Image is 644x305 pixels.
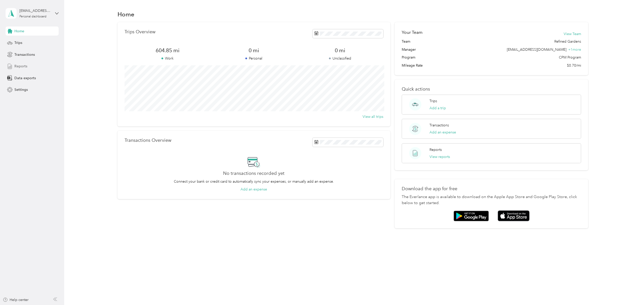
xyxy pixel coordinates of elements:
p: Transactions [430,123,449,128]
button: Help center [3,297,29,302]
button: View all trips [363,114,383,119]
img: App store [498,210,530,221]
span: Reports [14,64,27,69]
span: Trips [14,40,22,45]
span: [EMAIL_ADDRESS][DOMAIN_NAME] [507,47,566,52]
span: Transactions [14,52,35,57]
p: Download the app for free [402,186,581,191]
h2: No transactions recorded yet [223,171,284,176]
span: CPM Program [559,55,581,60]
button: Add a trip [430,105,446,111]
p: Personal [211,56,297,61]
p: Quick actions [402,87,581,92]
span: Mileage Rate [402,63,423,68]
h2: Your Team [402,29,422,36]
span: 0 mi [211,47,297,54]
span: + 1 more [568,47,581,52]
h1: Home [117,12,134,17]
div: Personal dashboard [19,15,46,18]
p: Reports [430,147,442,152]
p: The Everlance app is available to download on the Apple App Store and Google Play Store, click be... [402,194,581,206]
button: View reports [430,154,450,159]
p: Trips Overview [125,29,155,35]
span: $0.70/mi [567,63,581,68]
p: Unclassified [297,56,383,61]
span: Refined Gardens [554,39,581,44]
p: Transactions Overview [125,138,171,143]
img: Google play [454,211,489,221]
span: Program [402,55,415,60]
p: Work [125,56,211,61]
p: Trips [430,98,437,104]
button: Add an expense [241,187,267,192]
iframe: Everlance-gr Chat Button Frame [616,277,644,305]
p: Connect your bank or credit card to automatically sync your expenses, or manually add an expense. [174,179,334,184]
span: Team [402,39,410,44]
button: Add an expense [430,130,456,135]
span: 604.85 mi [125,47,211,54]
div: [EMAIL_ADDRESS][DOMAIN_NAME] [19,8,51,13]
span: 0 mi [297,47,383,54]
button: View Team [564,31,581,37]
span: Manager [402,47,416,52]
span: Data exports [14,75,36,81]
span: Home [14,29,24,34]
span: Settings [14,87,28,92]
